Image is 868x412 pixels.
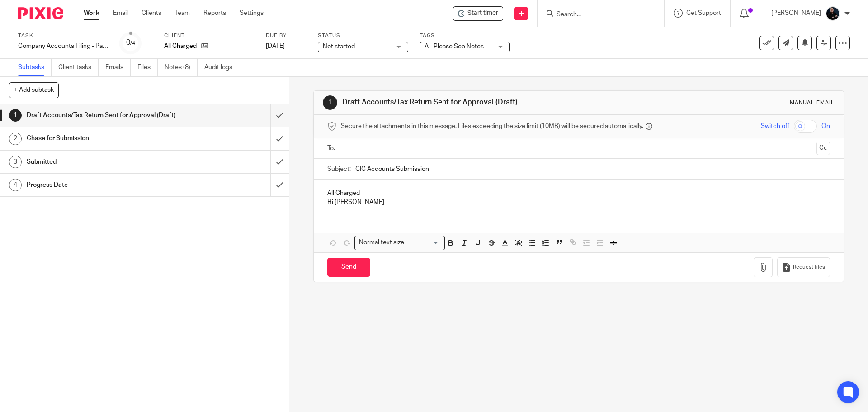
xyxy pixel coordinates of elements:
[816,142,830,155] button: Cc
[323,43,355,50] span: Not started
[27,155,183,169] h1: Submitted
[18,32,108,39] label: Task
[327,198,830,207] p: Hi [PERSON_NAME]
[407,238,439,247] input: Search for option
[327,165,351,174] label: Subject:
[342,98,598,107] h1: Draft Accounts/Tax Return Sent for Approval (Draft)
[327,144,337,153] label: To:
[420,32,510,39] label: Tags
[204,59,239,76] a: Audit logs
[425,43,484,50] span: A - Please See Notes
[126,38,135,48] div: 0
[357,238,406,247] span: Normal text size
[165,59,198,76] a: Notes (8)
[105,59,131,76] a: Emails
[27,109,183,122] h1: Draft Accounts/Tax Return Sent for Approval (Draft)
[9,156,22,168] div: 3
[130,41,135,46] small: /4
[27,132,183,145] h1: Chase for Submission
[327,258,370,277] input: Send
[354,236,445,250] div: Search for option
[323,95,337,110] div: 1
[467,9,498,18] span: Start timer
[790,99,835,106] div: Manual email
[453,6,503,21] div: All Charged - Company Accounts Filing - Partnership
[9,109,22,122] div: 1
[142,9,161,18] a: Clients
[175,9,190,18] a: Team
[341,122,643,131] span: Secure the attachments in this message. Files exceeding the size limit (10MB) will be secured aut...
[826,6,840,21] img: Headshots%20accounting4everything_Poppy%20Jakes%20Photography-2203.jpg
[9,82,59,98] button: + Add subtask
[164,42,197,51] p: All Charged
[9,179,22,191] div: 4
[18,7,63,19] img: Pixie
[137,59,158,76] a: Files
[821,122,830,131] span: On
[686,10,721,16] span: Get Support
[777,257,830,278] button: Request files
[771,9,821,18] p: [PERSON_NAME]
[240,9,264,18] a: Settings
[327,189,830,198] p: All Charged
[164,32,255,39] label: Client
[18,42,108,51] div: Company Accounts Filing - Partnership
[84,9,99,18] a: Work
[9,133,22,145] div: 2
[318,32,408,39] label: Status
[761,122,789,131] span: Switch off
[18,59,52,76] a: Subtasks
[58,59,99,76] a: Client tasks
[266,32,307,39] label: Due by
[266,43,285,49] span: [DATE]
[793,264,825,271] span: Request files
[556,11,637,19] input: Search
[27,178,183,192] h1: Progress Date
[203,9,226,18] a: Reports
[113,9,128,18] a: Email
